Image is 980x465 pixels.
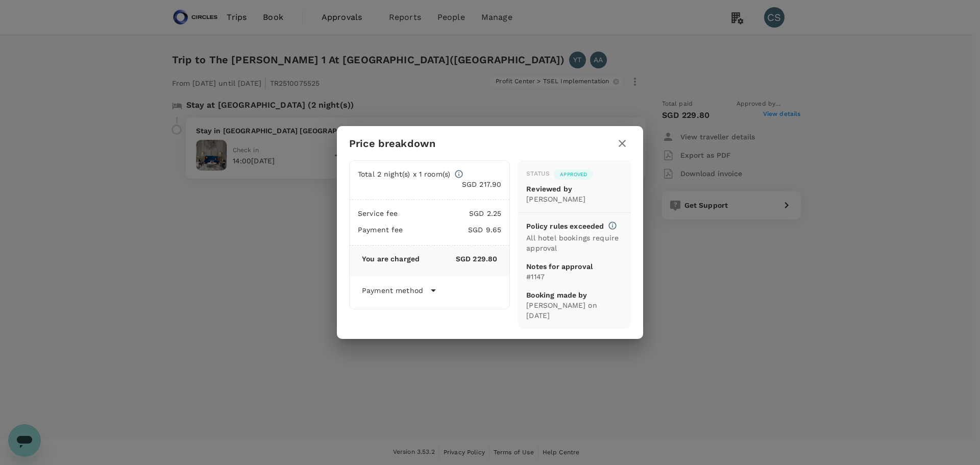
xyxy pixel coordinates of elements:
[420,254,497,264] p: SGD 229.80
[526,300,623,321] p: [PERSON_NAME] on [DATE]
[526,290,623,300] p: Booking made by
[526,233,623,253] p: All hotel bookings require approval
[362,285,423,296] p: Payment method
[358,208,398,218] p: Service fee
[362,254,420,264] p: You are charged
[526,169,550,179] div: Status
[526,261,623,272] p: Notes for approval
[398,208,502,218] p: SGD 2.25
[358,179,501,189] p: SGD 217.90
[403,225,502,235] p: SGD 9.65
[358,225,403,235] p: Payment fee
[526,184,623,194] p: Reviewed by
[554,171,593,178] span: Approved
[358,169,450,179] p: Total 2 night(s) x 1 room(s)
[526,221,604,231] p: Policy rules exceeded
[526,272,623,282] p: #1147
[349,135,435,152] h6: Price breakdown
[526,194,623,204] p: [PERSON_NAME]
